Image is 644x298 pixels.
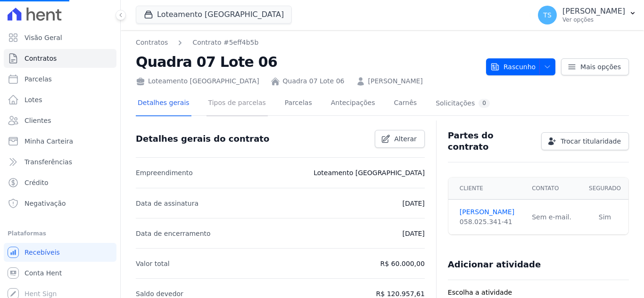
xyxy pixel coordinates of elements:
a: Antecipações [329,91,377,116]
a: Mais opções [561,58,629,75]
span: Minha Carteira [25,137,73,146]
button: Rascunho [486,58,555,75]
a: Contratos [136,38,168,48]
a: Crédito [4,173,116,192]
a: Solicitações0 [434,91,492,116]
div: Solicitações [436,99,490,108]
a: Contrato #5eff4b5b [192,38,258,48]
a: Minha Carteira [4,132,116,151]
label: Escolha a atividade [448,288,629,298]
th: Cliente [448,177,526,200]
h2: Quadra 07 Lote 06 [136,51,479,72]
span: Conta Hent [25,268,62,278]
h3: Detalhes gerais do contrato [136,133,269,145]
a: Carnês [392,91,419,116]
h3: Adicionar atividade [448,259,541,270]
div: Loteamento [GEOGRAPHIC_DATA] [136,76,259,86]
a: [PERSON_NAME] [368,76,423,86]
p: [PERSON_NAME] [562,7,625,16]
span: Rascunho [490,58,536,75]
div: 0 [479,99,490,108]
p: Data de encerramento [136,228,211,239]
span: Transferências [25,157,72,167]
a: Alterar [375,130,425,148]
h3: Partes do contrato [448,130,534,153]
span: Visão Geral [25,33,62,42]
span: Trocar titularidade [561,137,621,146]
p: Data de assinatura [136,198,198,209]
div: 058.025.341-41 [460,217,520,227]
th: Segurado [581,177,628,200]
span: Lotes [25,95,42,105]
nav: Breadcrumb [136,38,479,48]
span: Contratos [25,54,57,63]
span: Parcelas [25,74,52,84]
p: Valor total [136,258,170,269]
a: [PERSON_NAME] [460,207,520,217]
a: Tipos de parcelas [206,91,268,116]
a: Contratos [4,49,116,68]
button: TS [PERSON_NAME] Ver opções [530,2,644,28]
button: Loteamento [GEOGRAPHIC_DATA] [136,6,292,24]
p: Loteamento [GEOGRAPHIC_DATA] [314,167,425,178]
a: Lotes [4,90,116,109]
span: Recebíveis [25,248,60,257]
span: Negativação [25,199,66,208]
a: Clientes [4,111,116,130]
a: Quadra 07 Lote 06 [283,76,345,86]
p: R$ 60.000,00 [380,258,425,269]
div: Plataformas [8,228,113,239]
th: Contato [526,177,581,200]
a: Recebíveis [4,243,116,262]
a: Visão Geral [4,28,116,47]
a: Transferências [4,153,116,171]
span: Crédito [25,178,49,187]
a: Detalhes gerais [136,91,191,116]
p: [DATE] [402,198,424,209]
span: Alterar [394,134,417,144]
a: Trocar titularidade [541,132,629,150]
p: [DATE] [402,228,424,239]
p: Ver opções [562,16,625,24]
span: Mais opções [580,62,621,72]
span: Clientes [25,116,51,125]
a: Parcelas [283,91,314,116]
a: Conta Hent [4,264,116,282]
span: TS [543,12,551,18]
td: Sim [581,200,628,235]
a: Negativação [4,194,116,213]
p: Empreendimento [136,167,193,178]
a: Parcelas [4,70,116,89]
td: Sem e-mail. [526,200,581,235]
nav: Breadcrumb [136,38,258,48]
